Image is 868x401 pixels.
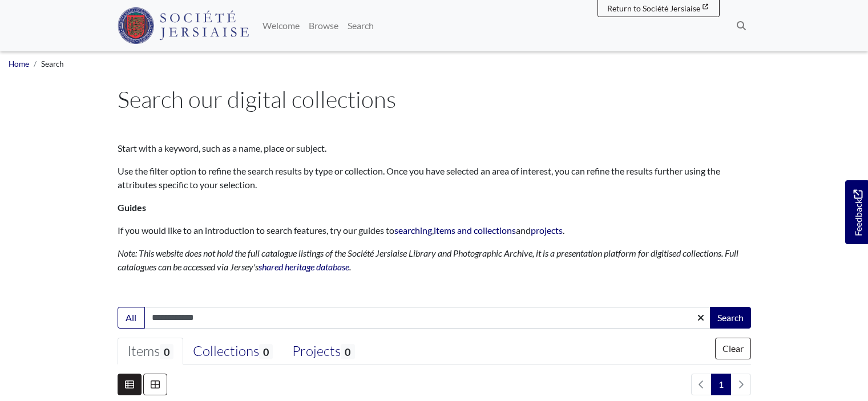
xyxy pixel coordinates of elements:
strong: Guides [118,202,146,213]
input: Enter one or more search terms... [144,307,711,329]
li: Previous page [691,374,712,395]
nav: pagination [687,374,751,395]
span: 0 [160,344,173,359]
a: Browse [304,14,343,37]
button: Clear [715,338,751,359]
a: searching [394,225,432,236]
span: Search [41,59,64,68]
a: shared heritage database [259,261,349,272]
span: 0 [341,344,354,359]
p: Start with a keyword, such as a name, place or subject. [118,141,751,155]
div: Items [127,343,173,360]
span: Goto page 1 [711,374,731,395]
span: 0 [259,344,273,359]
h1: Search our digital collections [118,86,751,113]
span: Return to Société Jersiaise [607,3,700,13]
button: Search [710,307,751,329]
a: Would you like to provide feedback? [845,180,868,244]
em: Note: This website does not hold the full catalogue listings of the Société Jersiaise Library and... [118,248,738,272]
a: items and collections [434,225,516,236]
a: Search [343,14,378,37]
div: Projects [292,343,354,360]
img: Société Jersiaise [118,7,249,44]
a: Société Jersiaise logo [118,5,249,47]
a: projects [531,225,563,236]
span: Feedback [851,190,865,236]
a: Welcome [258,14,304,37]
p: Use the filter option to refine the search results by type or collection. Once you have selected ... [118,164,751,192]
a: Home [9,59,29,68]
div: Collections [193,343,273,360]
p: If you would like to an introduction to search features, try our guides to , and . [118,224,751,237]
button: All [118,307,145,329]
